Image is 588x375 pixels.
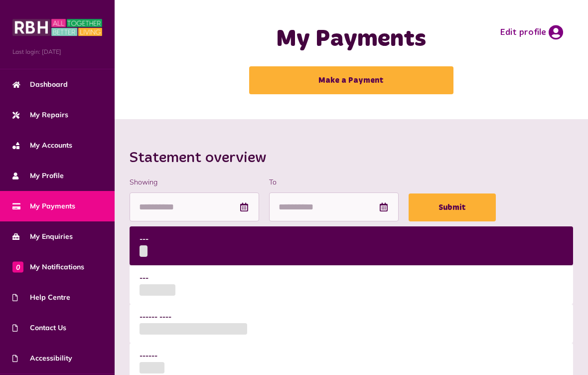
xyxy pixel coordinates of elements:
span: My Enquiries [12,231,73,242]
h1: My Payments [167,25,535,54]
span: 0 [12,261,23,272]
span: Help Centre [12,292,70,303]
span: My Payments [12,201,75,211]
span: My Repairs [12,110,68,120]
span: My Notifications [12,262,84,272]
a: Make a Payment [249,66,453,94]
span: Dashboard [12,79,68,90]
span: My Accounts [12,140,72,151]
span: Contact Us [12,323,66,333]
a: Edit profile [500,25,563,40]
img: MyRBH [12,17,102,37]
span: Accessibility [12,353,72,364]
span: My Profile [12,171,64,181]
span: Last login: [DATE] [12,47,102,56]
